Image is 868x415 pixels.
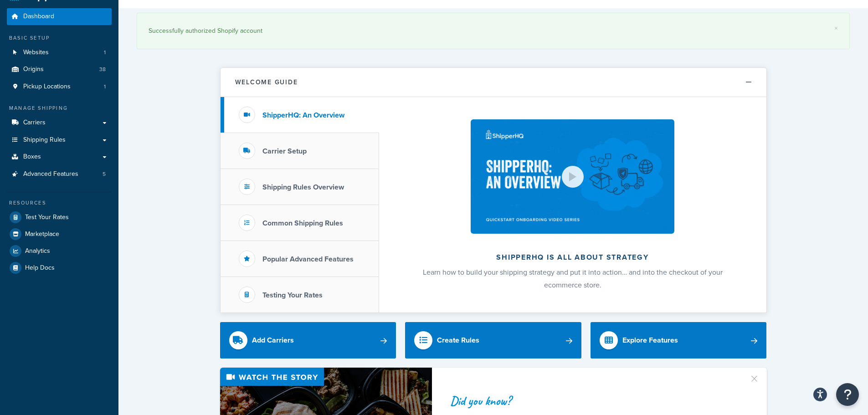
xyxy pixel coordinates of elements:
[7,243,112,259] a: Analytics
[25,231,59,238] span: Marketplace
[262,255,354,263] h3: Popular Advanced Features
[7,44,112,61] a: Websites1
[7,61,112,78] li: Origins
[403,253,742,261] h2: ShipperHQ is all about strategy
[23,170,78,178] span: Advanced Features
[23,13,54,20] span: Dashboard
[262,219,343,227] h3: Common Shipping Rules
[149,25,838,37] div: Successfully authorized Shopify account
[591,322,767,359] a: Explore Features
[262,183,344,191] h3: Shipping Rules Overview
[7,166,112,183] li: Advanced Features
[437,334,479,347] div: Create Rules
[7,209,112,225] a: Test Your Rates
[99,66,106,73] span: 38
[25,214,69,221] span: Test Your Rates
[7,132,112,149] a: Shipping Rules
[25,247,50,255] span: Analytics
[471,119,674,234] img: ShipperHQ is all about strategy
[104,83,106,91] span: 1
[221,68,766,97] button: Welcome Guide
[7,149,112,165] a: Boxes
[622,334,678,347] div: Explore Features
[7,78,112,95] a: Pickup Locations1
[7,78,112,95] li: Pickup Locations
[7,166,112,183] a: Advanced Features5
[7,8,112,25] a: Dashboard
[7,61,112,78] a: Origins38
[7,199,112,207] div: Resources
[834,25,838,32] a: ×
[7,34,112,42] div: Basic Setup
[23,153,41,161] span: Boxes
[23,49,49,56] span: Websites
[103,170,106,178] span: 5
[7,104,112,112] div: Manage Shipping
[7,44,112,61] li: Websites
[104,49,106,56] span: 1
[450,395,738,407] div: Did you know?
[405,322,581,359] a: Create Rules
[7,260,112,276] a: Help Docs
[252,334,294,347] div: Add Carriers
[235,79,298,86] h2: Welcome Guide
[262,147,307,155] h3: Carrier Setup
[836,383,859,406] button: Open Resource Center
[220,322,396,359] a: Add Carriers
[23,66,44,73] span: Origins
[7,114,112,131] a: Carriers
[423,267,723,290] span: Learn how to build your shipping strategy and put it into action… and into the checkout of your e...
[7,226,112,242] a: Marketplace
[25,264,55,272] span: Help Docs
[262,111,344,119] h3: ShipperHQ: An Overview
[262,291,323,299] h3: Testing Your Rates
[23,119,46,127] span: Carriers
[23,136,66,144] span: Shipping Rules
[23,83,71,91] span: Pickup Locations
